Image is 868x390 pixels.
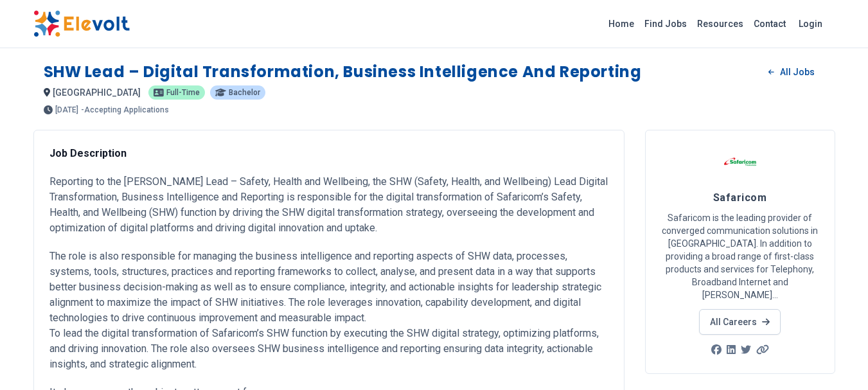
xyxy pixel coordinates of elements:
[692,13,748,34] a: Resources
[53,87,141,98] span: [GEOGRAPHIC_DATA]
[661,211,819,301] p: Safaricom is the leading provider of converged communication solutions in [GEOGRAPHIC_DATA]. In a...
[699,309,781,335] a: All Careers
[791,11,830,37] a: Login
[81,106,169,114] p: - Accepting Applications
[33,10,130,37] img: Elevolt
[49,249,608,372] p: The role is also responsible for managing the business intelligence and reporting aspects of SHW ...
[603,13,639,34] a: Home
[713,191,766,204] span: Safaricom
[229,89,260,96] span: Bachelor
[44,62,642,82] h1: SHW Lead – Digital Transformation, Business Intelligence and Reporting
[49,147,127,159] strong: Job Description
[166,89,200,96] span: Full-time
[758,62,824,82] a: All Jobs
[724,146,756,178] img: Safaricom
[49,174,608,236] p: Reporting to the [PERSON_NAME] Lead – Safety, Health and Wellbeing, the SHW (Safety, Health, and ...
[748,13,791,34] a: Contact
[55,106,78,114] span: [DATE]
[639,13,692,34] a: Find Jobs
